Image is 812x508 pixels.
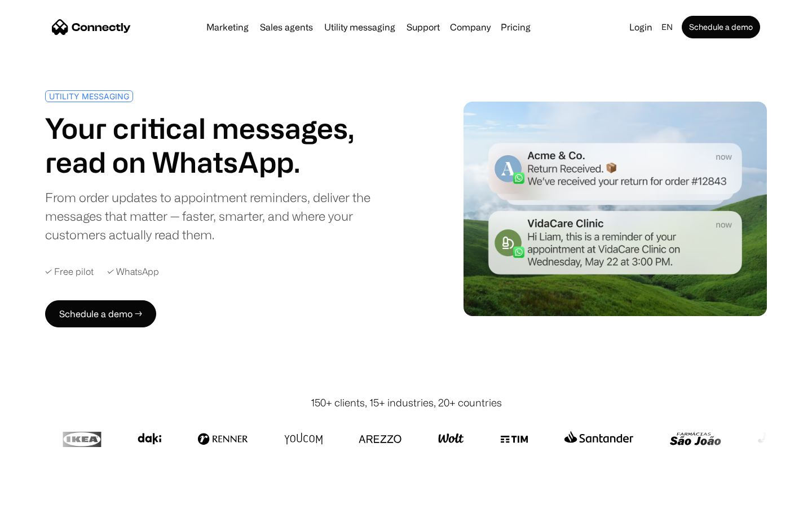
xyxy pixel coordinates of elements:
div: Company [450,19,491,35]
a: Schedule a demo [682,16,760,38]
a: Utility messaging [320,23,400,32]
div: Company [447,19,494,35]
div: 150+ clients, 15+ industries, 20+ countries [311,395,502,410]
div: ✓ Free pilot [45,266,94,277]
div: en [661,19,673,35]
a: Sales agents [255,23,317,32]
div: ✓ WhatsApp [107,266,159,277]
a: Schedule a demo → [45,300,156,327]
a: home [52,19,131,36]
div: From order updates to appointment reminders, deliver the messages that matter — faster, smarter, ... [45,188,401,244]
aside: Language selected: English [11,487,68,504]
a: Pricing [496,23,535,32]
a: Support [402,23,444,32]
div: UTILITY MESSAGING [49,92,129,100]
h1: Your critical messages, read on WhatsApp. [45,111,401,179]
a: Login [625,19,657,35]
a: Marketing [202,23,253,32]
div: en [657,19,679,35]
ul: Language list [23,488,68,504]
